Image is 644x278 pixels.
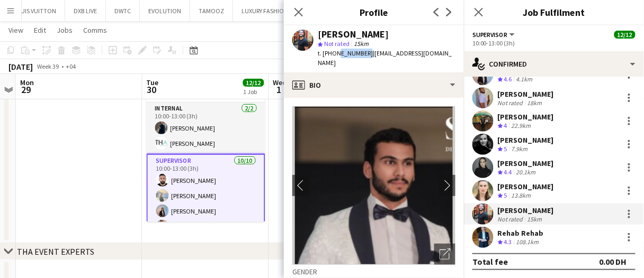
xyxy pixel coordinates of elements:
[145,84,159,96] span: 30
[525,215,544,223] div: 15km
[17,246,94,257] div: THA EVENT EXPERTS
[244,88,264,96] div: 1 Job
[4,1,65,21] button: LOUIS VUITTON
[20,78,34,87] span: Mon
[498,206,554,215] div: [PERSON_NAME]
[8,25,23,35] span: View
[30,23,50,37] a: Edit
[243,79,264,87] span: 12/12
[284,5,464,19] h3: Profile
[472,39,636,47] div: 10:00-13:00 (3h)
[147,103,265,154] app-card-role: Internal2/210:00-13:00 (3h)[PERSON_NAME][PERSON_NAME]
[8,61,33,72] div: [DATE]
[233,1,313,21] button: LUXURY FASHION GULF
[34,25,46,35] span: Edit
[324,40,350,48] span: Not rated
[498,89,554,99] div: [PERSON_NAME]
[57,25,73,35] span: Jobs
[464,51,644,77] div: Confirmed
[525,99,544,107] div: 18km
[106,1,140,21] button: DWTC
[504,191,507,199] span: 5
[292,106,455,265] img: Crew avatar or photo
[434,244,455,265] div: Open photos pop-in
[498,135,554,145] div: [PERSON_NAME]
[504,145,507,153] span: 5
[472,31,508,39] span: Supervisor
[66,62,76,70] div: +04
[498,215,525,223] div: Not rated
[52,23,77,37] a: Jobs
[498,99,525,107] div: Not rated
[472,256,508,267] div: Total fee
[509,145,530,154] div: 7.9km
[35,62,61,70] span: Week 39
[292,267,455,276] h3: Gender
[19,84,34,96] span: 29
[504,122,507,129] span: 4
[190,1,233,21] button: TAMOOZ
[498,112,554,122] div: [PERSON_NAME]
[504,238,512,246] span: 4.3
[600,256,627,267] div: 0.00 DH
[284,72,464,98] div: Bio
[498,182,554,191] div: [PERSON_NAME]
[318,49,452,67] span: | [EMAIL_ADDRESS][DOMAIN_NAME]
[273,78,287,87] span: Wed
[147,78,159,87] span: Tue
[504,75,512,83] span: 4.6
[509,191,533,200] div: 13.8km
[4,23,28,37] a: View
[318,49,373,57] span: t. [PHONE_NUMBER]
[514,75,535,84] div: 4.1km
[614,31,636,39] span: 12/12
[514,168,538,177] div: 20.1km
[140,1,190,21] button: EVOLUTION
[498,228,544,238] div: Rehab Rehab
[79,23,111,37] a: Comms
[147,66,265,222] app-job-card: 10:00-13:00 (3h)12/12THA Supervisor Training DAY THA Office2 RolesInternal2/210:00-13:00 (3h)[PER...
[464,5,644,19] h3: Job Fulfilment
[65,1,106,21] button: DXB LIVE
[318,30,389,39] div: [PERSON_NAME]
[498,159,554,168] div: [PERSON_NAME]
[514,238,541,247] div: 108.1km
[352,40,371,48] span: 15km
[472,31,516,39] button: Supervisor
[509,122,533,131] div: 22.9km
[83,25,107,35] span: Comms
[272,84,287,96] span: 1
[504,168,512,176] span: 4.4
